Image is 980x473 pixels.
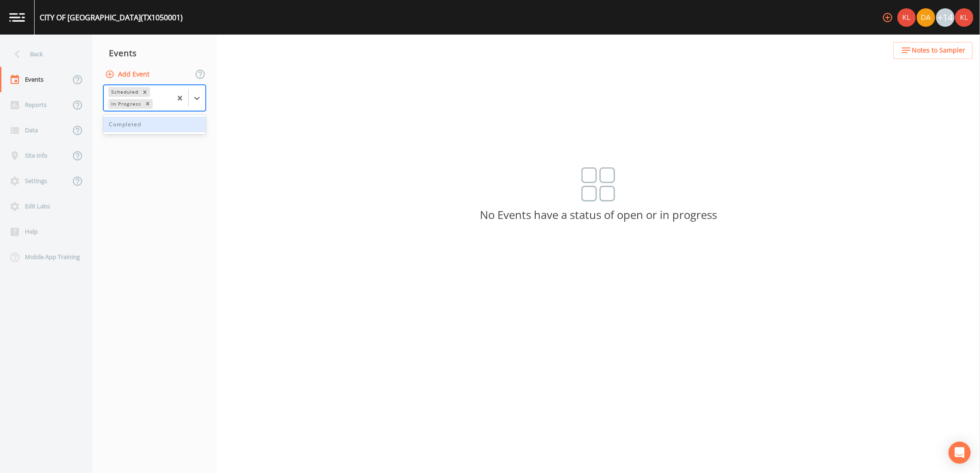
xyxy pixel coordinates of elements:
[917,8,935,27] img: a84961a0472e9debc750dd08a004988d
[143,99,153,109] div: Remove In Progress
[949,442,971,464] div: Open Intercom Messenger
[103,66,153,83] button: Add Event
[936,8,955,27] div: +14
[103,117,206,132] div: Completed
[217,211,980,219] p: No Events have a status of open or in progress
[40,12,183,23] div: CITY OF [GEOGRAPHIC_DATA] (TX1050001)
[581,167,615,201] img: svg%3e
[893,42,973,59] button: Notes to Sampler
[912,45,965,56] span: Notes to Sampler
[9,13,25,22] img: logo
[916,8,936,27] div: David Weber
[140,87,150,97] div: Remove Scheduled
[108,87,140,97] div: Scheduled
[955,8,974,27] img: 9c4450d90d3b8045b2e5fa62e4f92659
[92,41,217,65] div: Events
[108,99,143,109] div: In Progress
[897,8,916,27] img: 9c4450d90d3b8045b2e5fa62e4f92659
[897,8,916,27] div: Kler Teran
